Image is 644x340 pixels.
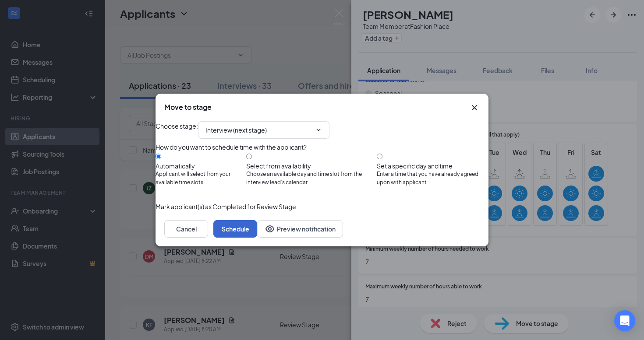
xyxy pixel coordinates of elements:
[614,310,635,331] div: Open Intercom Messenger
[315,126,322,133] svg: ChevronDown
[156,161,246,170] div: Automatically
[469,102,480,113] svg: Cross
[156,142,488,152] div: How do you want to schedule time with the applicant?
[156,202,296,211] span: Mark applicant(s) as Completed for Review Stage
[246,170,377,187] span: Choose an available day and time slot from the interview lead’s calendar
[469,102,480,113] button: Close
[265,224,275,234] svg: Eye
[156,121,198,139] span: Choose stage :
[164,220,208,238] button: Cancel
[257,220,343,238] button: Preview notificationEye
[164,102,212,112] h3: Move to stage
[156,170,246,187] span: Applicant will select from your available time slots
[377,161,488,170] div: Set a specific day and time
[246,161,377,170] div: Select from availability
[377,170,488,187] span: Enter a time that you have already agreed upon with applicant
[213,220,257,238] button: Schedule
